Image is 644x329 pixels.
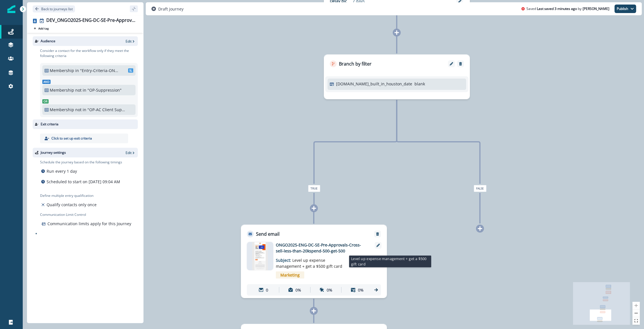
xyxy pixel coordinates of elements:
[75,68,79,73] p: in
[336,81,412,87] p: [DOMAIN_NAME]_built_in_houston_date
[397,100,480,184] g: Edge from 65e179bd-b57a-46ce-95a3-dc9d64f03b0f to node-edge-label341ff182-c703-40a9-9f93-e2355c65...
[33,5,75,12] button: Go back
[41,122,59,127] p: Exit criteria
[295,287,301,293] p: 0%
[7,5,15,13] img: Inflection
[632,309,640,317] button: zoom out
[614,5,636,13] button: Publish
[41,7,73,11] p: Back to journeys list
[358,287,363,293] p: 0%
[241,225,387,298] div: Send emailRemoveemail asset unavailableONGO2025-ENG-DC-SE-Pre-Approvals-Cross-sell-less-than-20ks...
[373,232,382,236] button: Remove
[47,202,97,208] p: Qualify contacts only once
[327,287,332,293] p: 0%
[126,150,136,155] button: Edit
[324,54,470,99] div: Branch by filterEditRemove[DOMAIN_NAME]_built_in_houston_dateblank
[256,231,280,237] p: Send email
[276,271,304,279] span: Marketing
[87,87,126,93] p: "OP-Suppression"
[266,287,268,293] p: 0
[578,6,582,11] p: by
[41,150,66,155] p: Journey settings
[126,39,136,44] button: Edit
[42,99,49,104] span: Or
[308,185,320,192] span: True
[47,179,120,185] p: Scheduled to start on [DATE] 09:04 AM
[87,107,126,113] p: "OP-AC Client Suppression"
[80,68,118,73] p: "Entry-Criteria-ONGO2025-ENG-DC-SE-Pre-Approvals Cross Sell-less than"
[583,6,609,11] p: Matt Dalrymple
[50,107,74,113] p: Membership
[33,26,50,31] button: Add tag
[414,81,425,87] p: blank
[632,317,640,325] button: fit view
[537,6,577,11] p: Last saved 3 minutes ago
[126,150,132,155] p: Edit
[259,185,368,192] div: True
[126,39,132,44] p: Edit
[314,100,397,184] g: Edge from 65e179bd-b57a-46ce-95a3-dc9d64f03b0f to node-edge-label5278de91-d0f8-4217-aed9-6bf56e78...
[75,107,86,113] p: not in
[42,80,51,84] span: And
[47,168,77,174] p: Run every 1 day
[447,62,456,66] button: Edit
[526,6,536,11] p: Saved
[276,242,367,254] p: ONGO2025-ENG-DC-SE-Pre-Approvals-Cross-sell-less-than-20kspend-500-get-500
[130,5,138,12] button: sidebar collapse toggle
[474,185,486,192] span: False
[252,242,268,270] img: email asset unavailable
[158,6,184,12] p: Draft journey
[456,62,465,66] button: Remove
[50,87,74,93] p: Membership
[425,185,534,192] div: False
[50,68,74,73] p: Membership
[276,254,347,269] p: Subject:
[40,48,138,58] p: Consider a contact for the workflow only if they meet the following criteria
[41,39,55,44] p: Audience
[40,193,98,198] p: Define multiple entry qualification
[47,221,131,227] p: Communication limits apply for this Journey
[40,160,122,165] p: Schedule the journey based on the following timings
[51,136,92,141] p: Click to set up exit criteria
[276,258,342,269] span: Level up expense management + get a $500 gift card
[128,68,133,73] span: SL
[46,18,136,24] div: DEV_ONGO2025-ENG-DC-SE-Pre-Approvals Cross Sell- Self Serve LESS THAN 20K
[339,60,372,67] p: Branch by filter
[40,212,138,217] p: Communication Limit Control
[75,87,86,93] p: not in
[38,27,49,30] p: Add tag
